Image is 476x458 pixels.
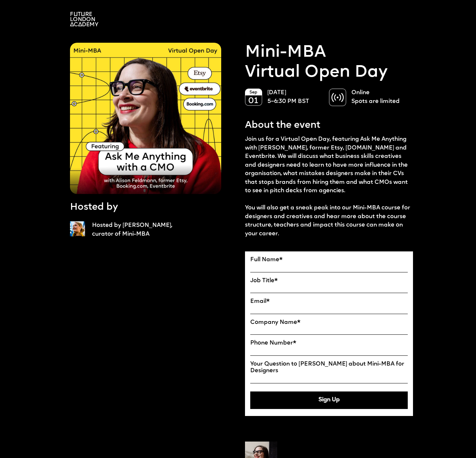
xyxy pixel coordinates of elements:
[245,135,413,238] p: Join us for a Virtual Open Day, featuring Ask Me Anything with [PERSON_NAME], former Etsy, [DOMAI...
[250,361,408,375] label: Your Question to [PERSON_NAME] about Mini-MBA for Designers
[245,43,388,83] a: Mini-MBAVirtual Open Day
[351,89,406,106] p: Online Spots are limited
[250,278,408,285] label: Job Title
[250,257,408,264] label: Full Name
[250,391,408,409] button: Sign Up
[250,319,408,326] label: Company Name
[250,298,408,305] label: Email
[70,12,98,26] img: A logo saying in 3 lines: Future London Academy
[92,221,194,238] p: Hosted by [PERSON_NAME], curator of Mini-MBA
[250,340,408,347] label: Phone Number
[70,201,118,214] p: Hosted by
[245,119,320,132] p: About the event
[267,89,322,106] p: [DATE] 5–6:30 PM BST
